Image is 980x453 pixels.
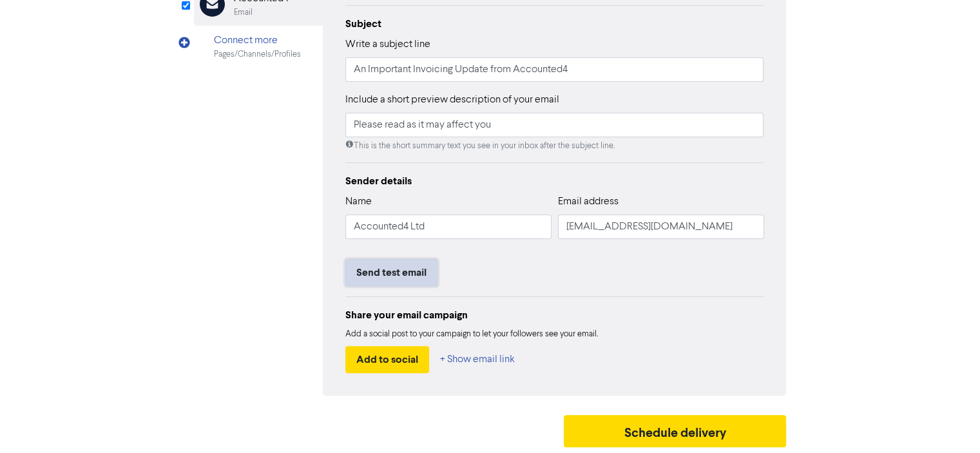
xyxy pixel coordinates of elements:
[345,16,764,32] div: Subject
[214,33,301,48] div: Connect more
[345,194,372,209] label: Name
[345,173,764,189] div: Sender details
[194,26,323,68] div: Connect morePages/Channels/Profiles
[916,391,980,453] iframe: Chat Widget
[345,328,764,341] div: Add a social post to your campaign to let your followers see your email.
[234,6,253,19] div: Email
[345,140,764,152] div: This is the short summary text you see in your inbox after the subject line.
[345,92,559,108] label: Include a short preview description of your email
[345,259,437,286] button: Send test email
[564,415,787,447] button: Schedule delivery
[345,37,430,52] label: Write a subject line
[345,346,429,373] button: Add to social
[558,194,619,209] label: Email address
[439,346,515,373] button: + Show email link
[214,48,301,61] div: Pages/Channels/Profiles
[345,307,764,323] div: Share your email campaign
